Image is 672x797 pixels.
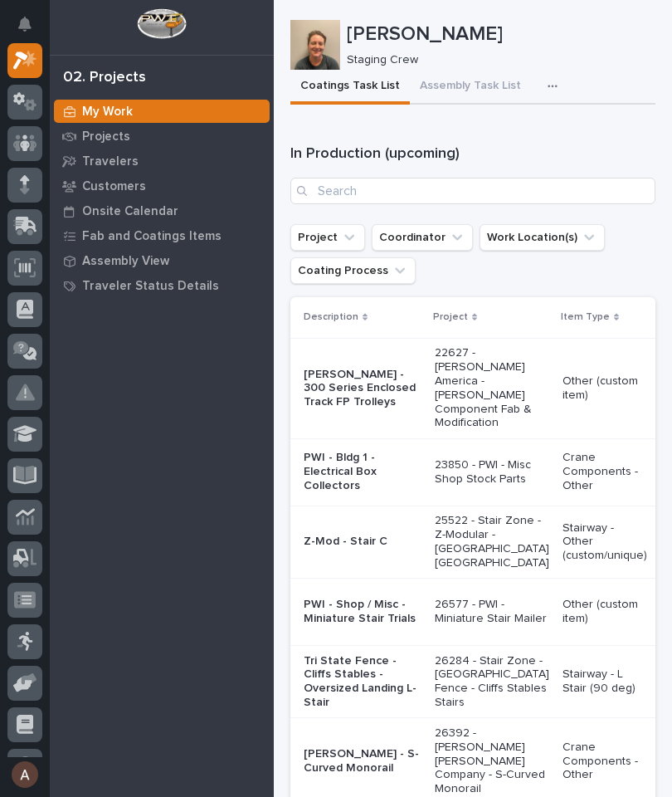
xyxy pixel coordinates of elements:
p: Z-Mod - Stair C [304,535,421,549]
p: Traveler Status Details [82,279,219,294]
p: Crane Components - Other [562,741,647,782]
p: Project [433,308,468,326]
p: Description [304,308,358,326]
p: [PERSON_NAME] [347,22,649,46]
p: Other (custom item) [562,374,647,403]
p: Other (custom item) [562,598,647,626]
a: Traveler Status Details [50,273,274,298]
p: Assembly View [82,254,169,269]
p: Customers [82,179,146,194]
p: Crane Components - Other [562,451,647,492]
p: Projects [82,130,130,144]
img: Workspace Logo [137,8,186,39]
p: Stairway - L Stair (90 deg) [562,667,647,696]
a: Fab and Coatings Items [50,223,274,248]
button: Coatings Task List [290,70,410,105]
button: Notifications [7,7,42,42]
a: Assembly View [50,248,274,273]
button: Assembly Task List [410,70,531,105]
div: 02. Projects [63,69,146,87]
button: Coating Process [290,257,416,284]
p: [PERSON_NAME] - 300 Series Enclosed Track FP Trolleys [304,368,421,409]
p: Onsite Calendar [82,204,178,219]
p: Stairway - Other (custom/unique) [562,521,647,563]
p: 25522 - Stair Zone - Z-Modular - [GEOGRAPHIC_DATA] [GEOGRAPHIC_DATA] [435,514,549,570]
a: Travelers [50,149,274,174]
p: 26577 - PWI - Miniature Stair Mailer [435,598,549,626]
a: Projects [50,124,274,149]
p: 22627 - [PERSON_NAME] America - [PERSON_NAME] Component Fab & Modification [435,346,549,430]
button: Coordinator [372,224,473,251]
input: Search [290,178,655,204]
h1: In Production (upcoming) [290,144,655,164]
p: Travelers [82,154,139,169]
p: Tri State Fence - Cliffs Stables - Oversized Landing L-Stair [304,654,421,710]
a: Onsite Calendar [50,198,274,223]
p: 23850 - PWI - Misc Shop Stock Parts [435,458,549,487]
p: Fab and Coatings Items [82,229,222,244]
button: Project [290,224,365,251]
div: Notifications [21,17,42,43]
p: Staging Crew [347,53,642,67]
p: PWI - Bldg 1 - Electrical Box Collectors [304,451,421,492]
button: users-avatar [7,757,42,792]
p: My Work [82,105,133,120]
p: Item Type [561,308,610,326]
p: [PERSON_NAME] - S-Curved Monorail [304,747,421,775]
a: Customers [50,174,274,198]
p: 26284 - Stair Zone - [GEOGRAPHIC_DATA] Fence - Cliffs Stables Stairs [435,654,549,710]
p: 26392 - [PERSON_NAME] [PERSON_NAME] Company - S-Curved Monorail [435,726,549,796]
button: Work Location(s) [480,224,605,251]
a: My Work [50,99,274,124]
p: PWI - Shop / Misc - Miniature Stair Trials [304,598,421,626]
